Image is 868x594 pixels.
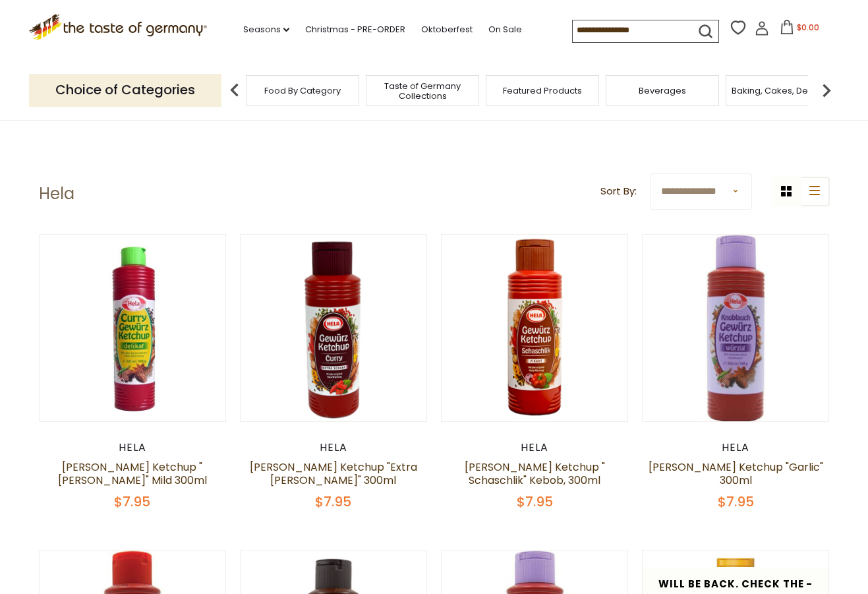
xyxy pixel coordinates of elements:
[772,20,828,40] button: $0.00
[114,492,150,511] span: $7.95
[58,460,207,488] a: [PERSON_NAME] Ketchup "[PERSON_NAME]" Mild 300ml
[442,235,628,421] img: Hela
[441,441,629,454] div: Hela
[718,492,754,511] span: $7.95
[642,441,830,454] div: Hela
[40,235,226,421] img: Hela
[797,22,819,33] span: $0.00
[813,77,840,104] img: next arrow
[649,460,823,488] a: [PERSON_NAME] Ketchup "Garlic" 300ml
[29,74,221,106] p: Choice of Categories
[488,22,522,37] a: On Sale
[305,22,405,37] a: Christmas - PRE-ORDER
[465,460,605,488] a: [PERSON_NAME] Ketchup " Schaschlik" Kebob, 300ml
[221,77,248,104] img: previous arrow
[250,460,417,488] a: [PERSON_NAME] Ketchup "Extra [PERSON_NAME]" 300ml
[315,492,351,511] span: $7.95
[243,22,289,37] a: Seasons
[643,235,829,421] img: Hela
[732,86,834,96] a: Baking, Cakes, Desserts
[639,86,686,96] a: Beverages
[370,81,475,101] a: Taste of Germany Collections
[421,22,473,37] a: Oktoberfest
[241,235,427,421] img: Hela
[240,441,428,454] div: Hela
[517,492,553,511] span: $7.95
[503,86,582,96] a: Featured Products
[39,441,227,454] div: Hela
[264,86,341,96] a: Food By Category
[39,184,74,204] h1: Hela
[600,183,637,200] label: Sort By:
